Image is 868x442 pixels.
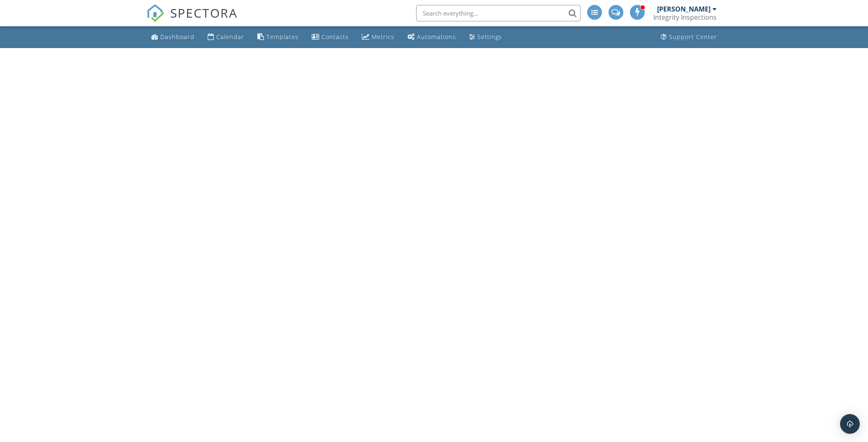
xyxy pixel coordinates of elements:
[417,33,456,41] div: Automations
[657,30,720,45] a: Support Center
[416,5,581,21] input: Search everything...
[466,30,505,45] a: Settings
[160,33,194,41] div: Dashboard
[477,33,502,41] div: Settings
[322,33,349,41] div: Contacts
[359,30,398,45] a: Metrics
[146,11,238,28] a: SPECTORA
[372,33,394,41] div: Metrics
[669,33,717,41] div: Support Center
[216,33,244,41] div: Calendar
[404,30,459,45] a: Automations (Advanced)
[170,4,238,21] span: SPECTORA
[657,5,711,13] div: [PERSON_NAME]
[148,30,198,45] a: Dashboard
[308,30,352,45] a: Contacts
[266,33,299,41] div: Templates
[204,30,248,45] a: Calendar
[653,13,717,21] div: Integrity Inspections
[840,414,860,434] div: Open Intercom Messenger
[146,4,164,22] img: The Best Home Inspection Software - Spectora
[254,30,302,45] a: Templates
